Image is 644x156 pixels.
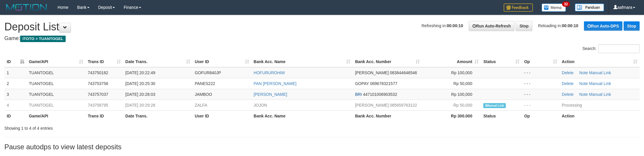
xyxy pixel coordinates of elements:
[125,92,155,97] span: [DATE] 20:28:03
[20,36,66,42] span: ITOTO > TUANTOGEL
[254,103,267,108] a: JOJON
[559,100,640,110] td: Processing
[562,70,573,75] a: Delete
[4,67,27,78] td: 1
[422,56,481,67] th: Amount: activate to sort column ascending
[195,70,221,75] span: GOFUR840JP
[562,1,570,7] span: 32
[522,78,559,89] td: - - -
[469,21,514,31] a: Run Auto-Refresh
[390,70,417,75] span: Copy 083844646546 to clipboard
[370,81,397,86] span: Copy 089678321577 to clipboard
[27,78,85,89] td: TUANTOGEL
[4,123,264,131] div: Showing 1 to 4 of 4 entries
[624,21,640,31] a: Stop
[355,92,362,97] span: BRI
[195,81,215,86] span: PANES222
[195,92,212,97] span: JAMBOO
[447,23,463,28] strong: 00:00:10
[27,56,85,67] th: Game/API: activate to sort column ascending
[589,92,611,97] a: Manual Link
[562,92,573,97] a: Delete
[88,81,108,86] span: 743753756
[192,110,251,121] th: User ID
[579,70,588,75] a: Note
[481,110,522,121] th: Status
[27,89,85,100] td: TUANTOGEL
[355,103,388,108] span: [PERSON_NAME]
[451,92,472,97] span: Rp 100,000
[355,81,369,86] span: GOPAY
[483,103,506,108] span: Manually Linked
[355,70,388,75] span: [PERSON_NAME]
[579,92,588,97] a: Note
[27,110,85,121] th: Game/API
[4,89,27,100] td: 3
[562,23,578,28] strong: 00:00:10
[85,110,123,121] th: Trans ID
[251,110,353,121] th: Bank Acc. Name
[598,44,640,53] input: Search:
[195,103,207,108] span: ZALFA
[589,70,611,75] a: Manual Link
[504,4,533,12] img: Feedback.jpg
[4,78,27,89] td: 2
[582,44,640,53] label: Search:
[192,56,251,67] th: User ID: activate to sort column ascending
[562,81,573,86] a: Delete
[589,81,611,86] a: Manual Link
[254,81,297,86] a: PAN [PERSON_NAME]
[522,89,559,100] td: - - -
[542,4,566,12] img: Button%20Memo.svg
[422,110,481,121] th: Rp 300.000
[522,110,559,121] th: Op
[454,103,473,108] span: Rp 50,000
[4,100,27,110] td: 4
[88,103,108,108] span: 743758795
[251,56,353,67] th: Bank Acc. Name: activate to sort column ascending
[516,21,532,31] a: Stop
[538,23,578,28] span: Reloading in:
[559,56,640,67] th: Action: activate to sort column ascending
[363,92,397,97] span: Copy 447101006903532 to clipboard
[254,92,287,97] a: [PERSON_NAME]
[125,81,155,86] span: [DATE] 20:25:30
[27,67,85,78] td: TUANTOGEL
[88,70,108,75] span: 743750182
[123,56,192,67] th: Date Trans.: activate to sort column ascending
[123,110,192,121] th: Date Trans.
[4,143,640,151] h3: Pause autodps to view latest deposits
[522,100,559,110] td: - - -
[522,67,559,78] td: - - -
[353,56,422,67] th: Bank Acc. Number: activate to sort column ascending
[254,70,285,75] a: HOFURUROHIM
[390,103,417,108] span: Copy 085659763122 to clipboard
[584,21,622,31] a: Run Auto-DPS
[88,92,108,97] span: 743757037
[559,110,640,121] th: Action
[575,4,604,11] img: panduan.png
[4,56,27,67] th: ID: activate to sort column descending
[451,70,472,75] span: Rp 100,000
[4,21,640,33] h1: Deposit List
[421,23,463,28] span: Refreshing in:
[4,3,49,12] img: MOTION_logo.png
[454,81,473,86] span: Rp 50,000
[481,56,522,67] th: Status: activate to sort column ascending
[353,110,422,121] th: Bank Acc. Number
[125,70,155,75] span: [DATE] 20:22:49
[85,56,123,67] th: Trans ID: activate to sort column ascending
[522,56,559,67] th: Op: activate to sort column ascending
[4,110,27,121] th: ID
[27,100,85,110] td: TUANTOGEL
[125,103,155,108] span: [DATE] 20:29:28
[579,81,588,86] a: Note
[4,36,640,41] h4: Game:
